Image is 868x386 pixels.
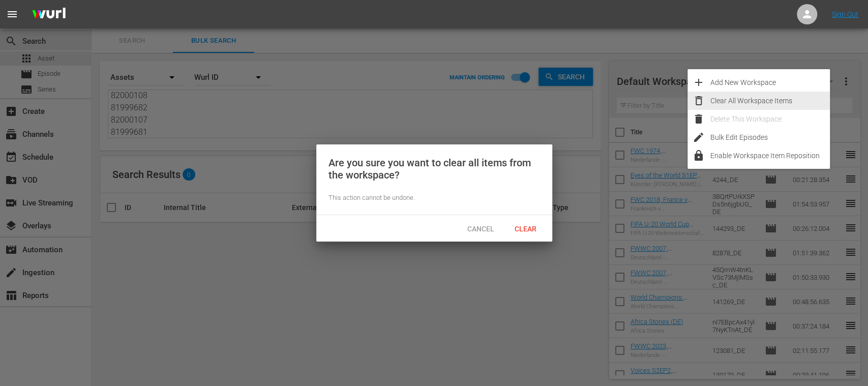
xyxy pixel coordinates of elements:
div: Add New Workspace [710,73,830,92]
div: Are you sure you want to clear all items from the workspace? [328,157,540,181]
a: Sign Out [832,10,858,18]
span: lock [693,150,705,162]
div: Delete This Workspace [710,110,830,128]
span: add [693,76,705,88]
div: Bulk Edit Episodes [710,128,830,146]
span: edit [693,131,705,143]
button: Clear [503,219,548,237]
div: This action cannot be undone. [328,193,540,203]
img: ans4CAIJ8jUAAAAAAAAAAAAAAAAAAAAAAAAgQb4GAAAAAAAAAAAAAAAAAAAAAAAAJMjXAAAAAAAAAAAAAAAAAAAAAAAAgAT5G... [24,3,73,26]
span: Cancel [459,225,502,233]
span: menu [6,8,18,20]
div: Clear All Workspace Items [710,92,830,110]
span: Clear [506,225,545,233]
button: Cancel [459,219,503,237]
span: delete [693,113,705,125]
div: Enable Workspace Item Reposition [710,146,830,165]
